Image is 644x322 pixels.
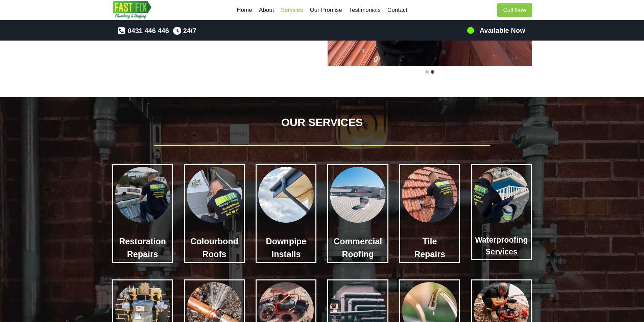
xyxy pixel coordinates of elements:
[431,70,434,74] button: Go to slide 2
[112,114,532,130] h1: OUR SERVICES
[187,235,242,261] h3: Colourbond Roofs
[402,235,457,261] h3: Tile Repairs
[233,2,411,18] nav: Primary Navigation
[115,235,170,261] h4: Restoration Repairs
[330,235,385,261] h3: Commercial Roofing
[306,2,345,18] a: Our Promise
[183,25,196,36] span: 24/7
[328,69,532,75] ul: Select a slide to show
[345,2,384,18] a: Testimonials
[467,26,475,34] img: 100-percents.png
[474,234,529,257] h3: Waterproofing Services
[256,2,278,18] a: About
[425,70,429,74] button: Go to slide 1
[384,2,411,18] a: Contact
[497,3,532,17] a: Call Now
[480,25,525,35] h5: Available Now
[233,2,256,18] a: Home
[127,25,169,36] span: 0431 446 446
[278,2,307,18] a: Services
[258,235,314,261] h3: Downpipe Installs
[117,25,169,36] a: 0431 446 446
